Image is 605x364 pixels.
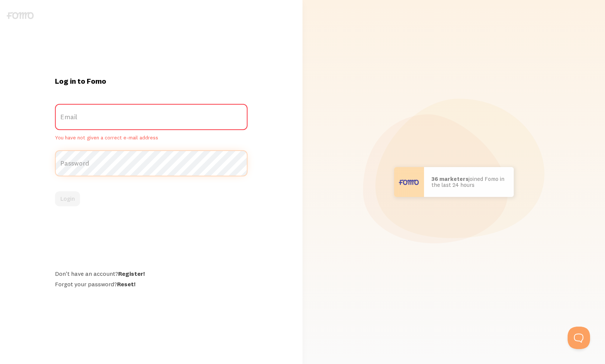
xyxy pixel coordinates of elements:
[55,76,248,86] h1: Log in to Fomo
[118,270,145,277] a: Register!
[55,150,248,176] label: Password
[117,280,135,288] a: Reset!
[55,135,248,141] span: You have not given a correct e-mail address
[432,175,469,182] b: 36 marketers
[7,12,34,19] img: fomo-logo-gray-b99e0e8ada9f9040e2984d0d95b3b12da0074ffd48d1e5cb62ac37fc77b0b268.svg
[394,167,424,197] img: User avatar
[55,280,248,288] div: Forgot your password?
[568,327,590,349] iframe: Help Scout Beacon - Open
[432,176,506,188] p: joined Fomo in the last 24 hours
[55,270,248,277] div: Don't have an account?
[55,104,248,130] label: Email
